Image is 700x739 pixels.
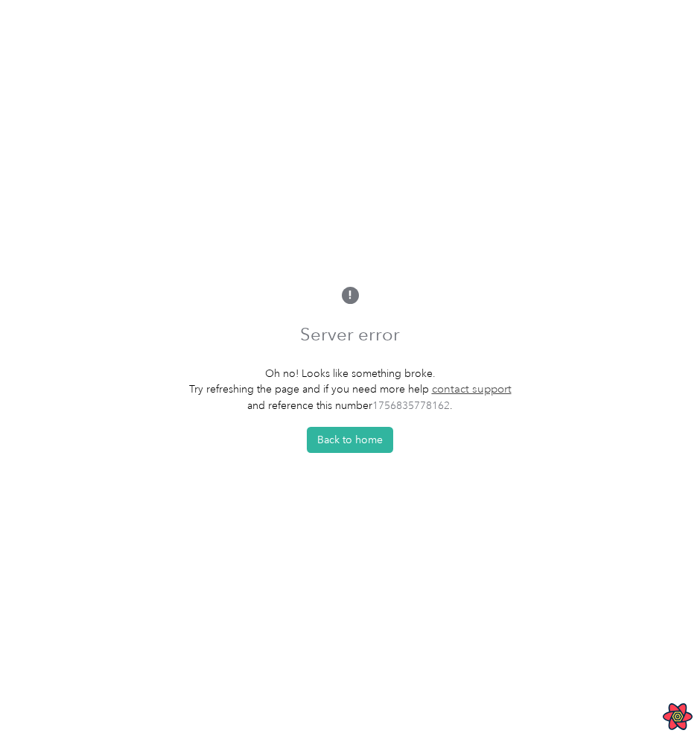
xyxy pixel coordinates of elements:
[663,702,693,732] button: Open React Query Devtools
[189,366,512,381] p: Oh no! Looks like something broke.
[307,427,393,453] button: Back to home
[189,381,512,399] p: Try refreshing the page and if you need more help
[189,398,512,413] p: and reference this number .
[432,382,512,396] a: contact support
[300,317,400,352] h1: Server error
[372,399,450,412] span: 1756835778162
